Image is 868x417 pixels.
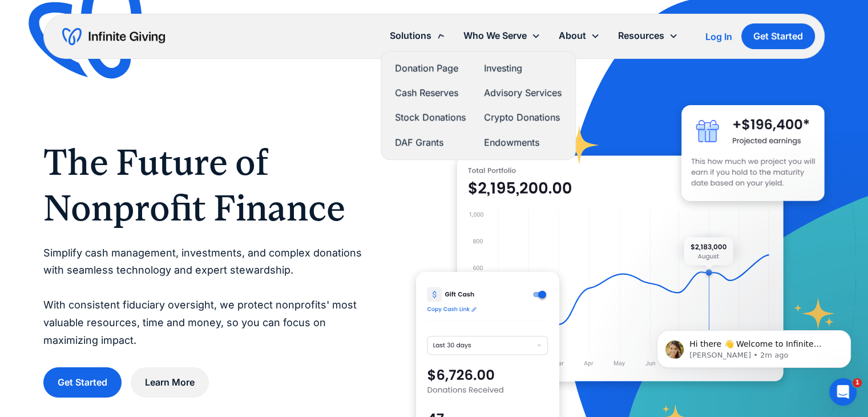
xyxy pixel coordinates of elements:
[395,110,466,126] a: Stock Donations
[390,28,431,43] div: Solutions
[395,61,466,76] a: Donation Page
[829,378,857,406] iframe: Intercom live chat
[559,28,586,43] div: About
[484,86,562,101] a: Advisory Services
[853,378,862,387] span: 1
[381,51,576,160] nav: Solutions
[484,135,562,150] a: Endowments
[463,28,527,43] div: Who We Serve
[794,298,835,330] img: fundraising star
[43,244,370,350] p: Simplify cash management, investments, and complex donations with seamless technology and expert ...
[395,86,466,101] a: Cash Reserves
[43,367,122,398] a: Get Started
[609,23,687,48] div: Resources
[395,135,466,150] a: DAF Grants
[457,155,784,382] img: nonprofit donation platform
[640,306,868,386] iframe: Intercom notifications message
[618,28,664,43] div: Resources
[484,110,562,126] a: Crypto Donations
[741,23,815,49] a: Get Started
[484,61,562,76] a: Investing
[381,23,454,48] div: Solutions
[62,27,165,46] a: home
[454,23,550,48] div: Who We Serve
[705,30,732,43] a: Log In
[131,367,209,398] a: Learn More
[43,139,370,231] h1: The Future of Nonprofit Finance
[550,23,609,48] div: About
[705,32,732,41] div: Log In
